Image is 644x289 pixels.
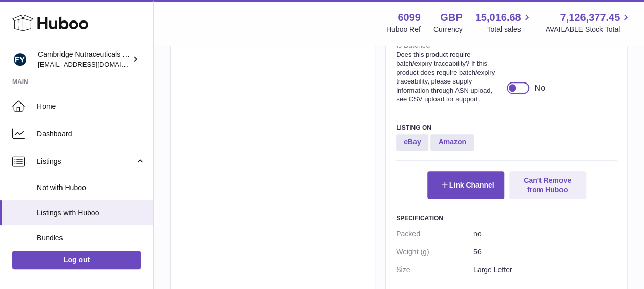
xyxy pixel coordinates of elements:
h3: Specification [396,214,617,222]
button: Can't Remove from Huboo [509,171,586,199]
strong: 6099 [398,11,421,25]
strong: Does this product require batch/expiry traceability? If this product does require batch/expiry tr... [396,50,504,104]
span: 15,016.68 [475,11,521,25]
a: 15,016.68 Total sales [475,11,532,34]
span: Dashboard [37,129,146,139]
button: Link Channel [427,171,504,199]
dt: Size [396,261,473,279]
span: Not with Huboo [37,183,146,193]
div: Cambridge Nutraceuticals Ltd [38,50,130,69]
div: Huboo Ref [386,25,421,34]
dd: Large Letter [473,261,617,279]
div: No [534,82,545,94]
strong: eBay [396,134,428,151]
img: internalAdmin-6099@internal.huboo.com [12,52,28,67]
strong: Amazon [430,134,473,151]
span: Total sales [487,25,532,34]
h3: Listing On [396,123,617,132]
dd: no [473,225,617,243]
dd: 56 [473,243,617,261]
dt: Packed [396,225,473,243]
span: AVAILABLE Stock Total [545,25,632,34]
span: [EMAIL_ADDRESS][DOMAIN_NAME] [38,60,151,68]
a: 7,126,377.45 AVAILABLE Stock Total [545,11,632,34]
dt: Weight (g) [396,243,473,261]
div: Currency [433,25,463,34]
span: Listings [37,157,135,167]
a: Log out [12,251,141,269]
strong: GBP [440,11,462,25]
span: 7,126,377.45 [560,11,620,25]
dt: Is Batched [396,36,507,108]
span: Listings with Huboo [37,208,146,218]
span: Bundles [37,233,146,243]
span: Home [37,101,146,111]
